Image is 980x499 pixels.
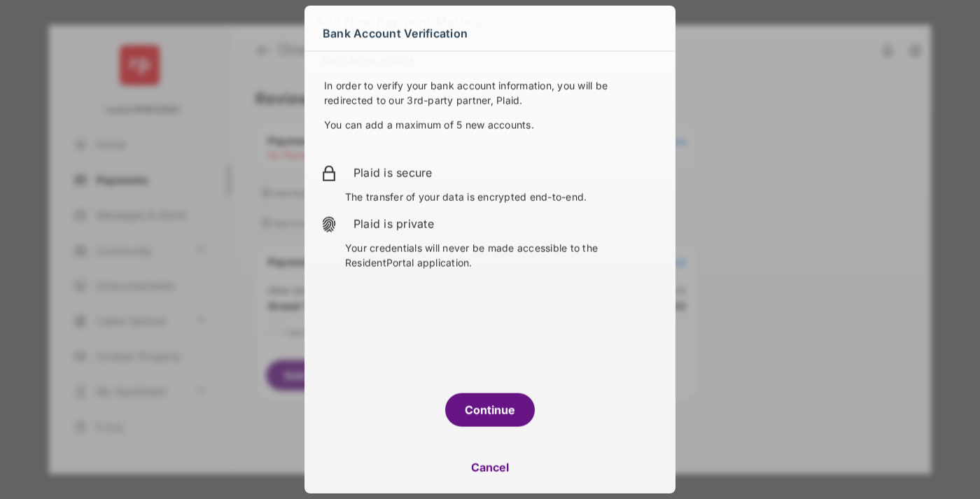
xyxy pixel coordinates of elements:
[345,241,659,270] p: Your credentials will never be made accessible to the ResidentPortal application.
[324,118,656,132] p: You can add a maximum of 5 new accounts.
[353,216,659,232] h2: Plaid is private
[445,393,535,426] button: Continue
[353,164,659,181] h2: Plaid is secure
[324,78,656,108] p: In order to verify your bank account information, you will be redirected to our 3rd-party partner...
[304,450,675,484] button: Cancel
[345,190,659,204] p: The transfer of your data is encrypted end-to-end.
[323,22,468,45] span: Bank Account Verification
